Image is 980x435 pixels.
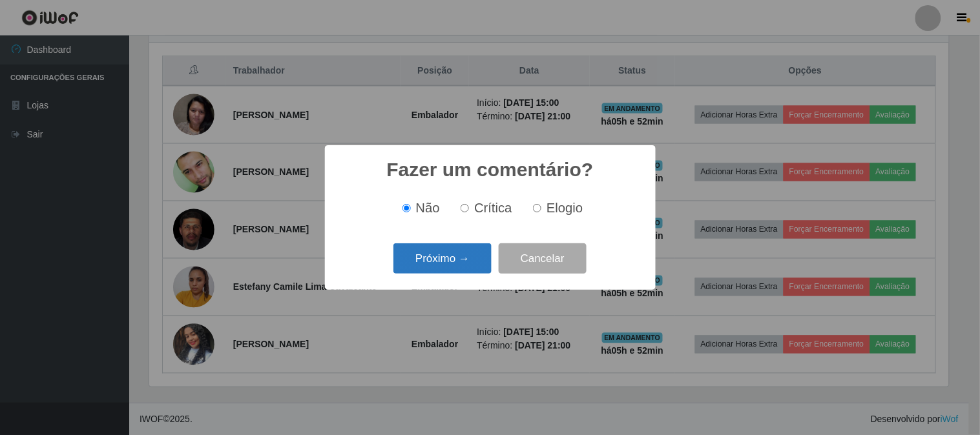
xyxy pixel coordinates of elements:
button: Próximo → [393,243,492,274]
span: Elogio [547,201,583,215]
input: Elogio [533,204,541,212]
span: Não [416,201,440,215]
button: Cancelar [499,243,587,274]
input: Crítica [461,204,469,212]
h2: Fazer um comentário? [386,158,593,181]
input: Não [402,204,411,212]
span: Crítica [474,201,512,215]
